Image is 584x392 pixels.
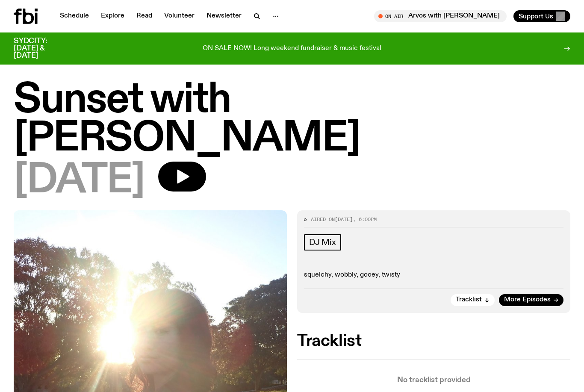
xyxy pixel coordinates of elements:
[55,10,94,22] a: Schedule
[159,10,200,22] a: Volunteer
[311,216,335,223] span: Aired on
[14,81,570,158] h1: Sunset with [PERSON_NAME]
[203,45,381,53] p: ON SALE NOW! Long weekend fundraiser & music festival
[304,234,341,251] a: DJ Mix
[304,271,563,279] p: squelchy, wobbly, gooey, twisty
[519,12,553,20] span: Support Us
[513,10,570,22] button: Support Us
[14,162,145,200] span: [DATE]
[335,216,353,223] span: [DATE]
[499,294,563,306] a: More Episodes
[201,10,247,22] a: Newsletter
[353,216,377,223] span: , 6:00pm
[14,38,68,59] h3: SYDCITY: [DATE] & [DATE]
[131,10,157,22] a: Read
[504,297,551,303] span: More Episodes
[309,238,336,247] span: DJ Mix
[96,10,130,22] a: Explore
[374,10,507,22] button: On AirArvos with [PERSON_NAME]
[456,297,482,303] span: Tracklist
[297,333,570,349] h2: Tracklist
[451,294,495,306] button: Tracklist
[297,377,570,384] p: No tracklist provided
